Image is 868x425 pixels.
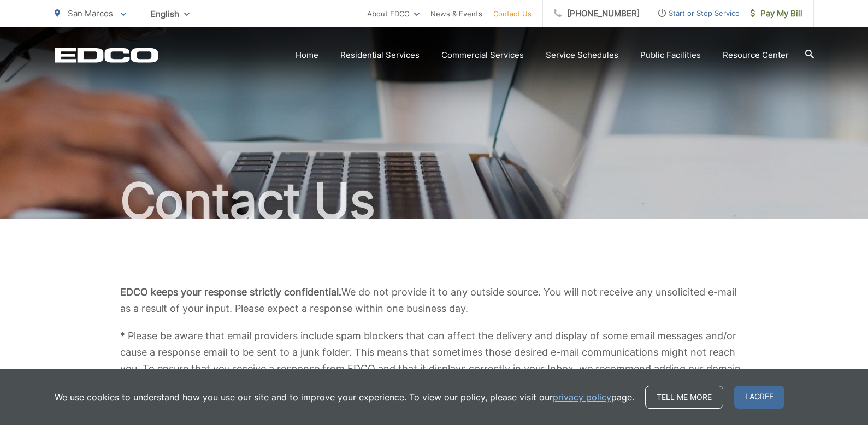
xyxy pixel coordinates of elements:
[143,4,198,23] span: English
[441,49,524,62] a: Commercial Services
[640,49,701,62] a: Public Facilities
[120,286,341,298] b: EDCO keeps your response strictly confidential.
[367,7,420,20] a: About EDCO
[120,328,748,393] p: * Please be aware that email providers include spam blockers that can affect the delivery and dis...
[296,49,318,62] a: Home
[430,7,482,20] a: News & Events
[55,174,814,228] h1: Contact Us
[340,49,420,62] a: Residential Services
[546,49,618,62] a: Service Schedules
[493,7,532,20] a: Contact Us
[723,49,789,62] a: Resource Center
[55,391,634,404] p: We use cookies to understand how you use our site and to improve your experience. To view our pol...
[55,48,158,63] a: EDCD logo. Return to the homepage.
[751,7,802,20] span: Pay My Bill
[553,391,611,404] a: privacy policy
[645,386,723,409] a: Tell me more
[68,8,113,19] span: San Marcos
[734,386,784,409] span: I agree
[120,284,748,317] p: We do not provide it to any outside source. You will not receive any unsolicited e-mail as a resu...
